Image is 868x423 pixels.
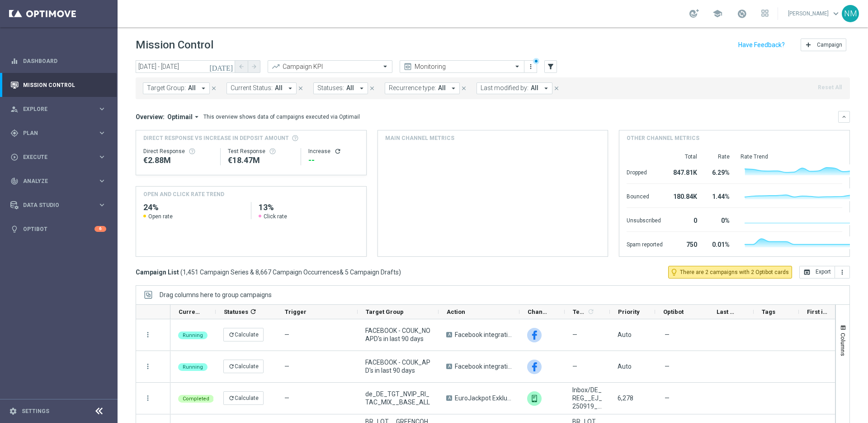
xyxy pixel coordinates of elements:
[223,360,264,373] button: refreshCalculate
[455,362,512,370] span: Facebook integration test
[627,236,663,251] div: Spam reported
[831,9,841,19] span: keyboard_arrow_down
[313,82,368,94] button: Statuses: All arrow_drop_down
[10,217,106,241] div: Optibot
[10,57,19,65] i: equalizer
[10,129,98,137] div: Plan
[553,85,560,91] i: close
[228,332,235,338] i: refresh
[389,84,436,92] span: Recurrence type:
[365,358,431,375] span: FACEBOOK - COUK_APD's in last 90 days
[717,308,738,315] span: Last Modified By
[680,268,789,276] span: There are 2 campaigns with 2 Optibot cards
[144,394,152,402] i: more_vert
[224,308,248,315] span: Statuses
[665,394,670,402] span: —
[839,269,846,276] i: more_vert
[98,153,106,161] i: keyboard_arrow_right
[10,153,98,161] div: Execute
[148,213,173,220] span: Open rate
[210,83,218,93] button: close
[308,155,359,166] div: --
[22,409,49,414] a: Settings
[674,164,697,179] div: 847.81K
[708,153,730,160] div: Rate
[23,154,98,160] span: Execute
[9,407,17,415] i: settings
[708,236,730,251] div: 0.01%
[708,212,730,227] div: 0%
[345,268,399,276] span: 5 Campaign Drafts
[572,386,602,410] span: Inbox/DE_REG__EJ_250919__NVIP_RI_TAC_LT
[144,331,152,339] button: more_vert
[627,212,663,227] div: Unsubscribed
[248,307,257,317] span: Calculate column
[231,84,273,92] span: Current Status:
[10,82,107,89] button: Mission Control
[147,84,186,92] span: Target Group:
[399,268,401,276] span: )
[144,362,152,370] button: more_vert
[369,85,375,91] i: close
[136,38,213,52] h1: Mission Control
[297,83,305,93] button: close
[461,85,467,91] i: close
[385,82,460,94] button: Recurrence type: All arrow_drop_down
[10,58,107,65] div: equalizer Dashboard
[98,105,106,113] i: keyboard_arrow_right
[835,266,850,279] button: more_vert
[268,60,392,73] ng-select: Campaign KPI
[228,395,235,401] i: refresh
[286,84,294,92] i: arrow_drop_down
[284,363,289,370] span: —
[674,212,697,227] div: 0
[618,331,632,338] span: Auto
[572,362,577,370] span: —
[160,291,272,298] div: Row Groups
[143,134,289,142] span: Direct Response VS Increase In Deposit Amount
[587,308,594,315] i: refresh
[334,148,341,155] button: refresh
[527,63,534,70] i: more_vert
[10,153,19,161] i: play_circle_outline
[136,60,235,73] input: Select date range
[10,106,107,113] button: person_search Explore keyboard_arrow_right
[674,236,697,251] div: 750
[143,190,224,198] h4: OPEN AND CLICK RATE TREND
[143,148,213,155] div: Direct Response
[209,62,234,71] i: [DATE]
[708,188,730,203] div: 1.44%
[674,153,697,160] div: Total
[586,307,594,317] span: Calculate column
[670,268,678,276] i: lightbulb_outline
[183,268,340,276] span: 1,451 Campaign Series & 8,667 Campaign Occurrences
[799,266,835,279] button: open_in_browser Export
[98,177,106,185] i: keyboard_arrow_right
[668,266,792,279] button: lightbulb_outline There are 2 campaigns with 2 Optibot cards
[136,319,170,351] div: Press SPACE to select this row.
[228,363,235,370] i: refresh
[23,217,94,241] a: Optibot
[275,84,283,92] span: All
[143,155,213,166] div: €2,876,419
[385,134,454,142] h4: Main channel metrics
[542,84,550,92] i: arrow_drop_down
[801,38,846,51] button: add Campaign
[98,201,106,209] i: keyboard_arrow_right
[208,60,235,74] button: [DATE]
[455,394,512,402] span: EuroJackpot Exklusiv with 3€ off
[805,41,812,48] i: add
[178,331,208,339] colored-tag: Running
[167,113,193,121] span: Optimail
[527,360,542,374] img: Facebook Custom Audience
[455,331,512,339] span: Facebook integration test
[297,85,304,91] i: close
[285,308,307,315] span: Trigger
[98,129,106,137] i: keyboard_arrow_right
[10,49,106,73] div: Dashboard
[10,105,98,113] div: Explore
[211,85,217,91] i: close
[403,62,412,71] i: preview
